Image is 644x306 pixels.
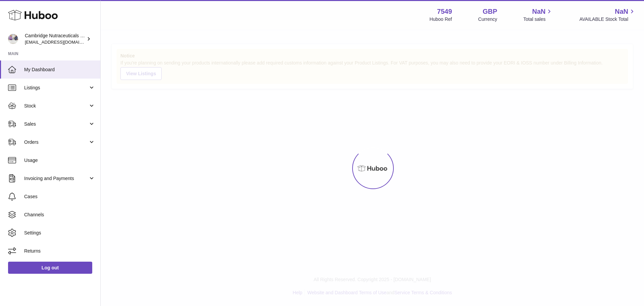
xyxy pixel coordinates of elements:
[478,16,497,23] div: Currency
[25,39,99,45] span: [EMAIL_ADDRESS][DOMAIN_NAME]
[430,16,452,23] div: Huboo Ref
[579,7,636,23] a: NaN AVAILABLE Stock Total
[24,121,88,127] span: Sales
[523,7,553,23] a: NaN Total sales
[8,34,18,44] img: internalAdmin-7549@internal.huboo.com
[483,7,497,16] strong: GBP
[523,16,553,23] span: Total sales
[25,33,85,45] div: Cambridge Nutraceuticals Ltd
[8,262,92,274] a: Log out
[437,7,452,16] strong: 7549
[24,139,88,145] span: Orders
[24,193,95,200] span: Cases
[532,7,545,16] span: NaN
[24,157,95,164] span: Usage
[24,103,88,109] span: Stock
[24,85,88,91] span: Listings
[579,16,636,23] span: AVAILABLE Stock Total
[24,212,95,218] span: Channels
[24,248,95,254] span: Returns
[24,67,95,73] span: My Dashboard
[24,175,88,182] span: Invoicing and Payments
[24,230,95,236] span: Settings
[615,7,628,16] span: NaN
